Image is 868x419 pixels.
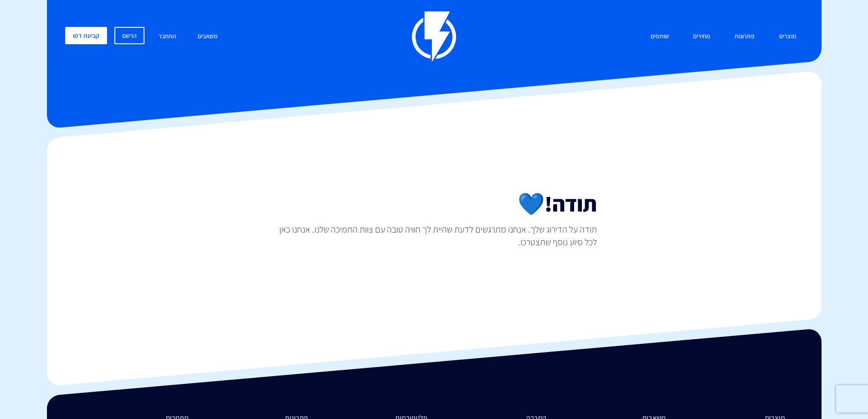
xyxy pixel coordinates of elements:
a: התחבר [152,27,183,47]
a: קביעת דמו [65,27,107,44]
a: הרשם [114,27,144,44]
a: מוצרים [772,27,803,47]
p: תודה על הדירוג שלך. אנחנו מתרגשים לדעת שהיית לך חוויה טובה עם צוות התמיכה שלנו. אנחנו כאן לכל סיו... [271,223,597,248]
a: פתרונות [728,27,761,47]
a: מחירים [686,27,717,47]
h2: תודה!💙 [271,192,597,216]
a: משאבים [191,27,225,47]
a: שותפים [644,27,676,47]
